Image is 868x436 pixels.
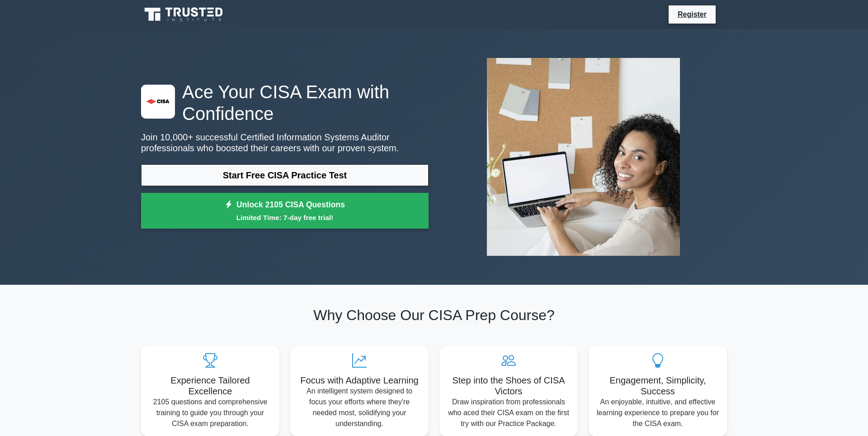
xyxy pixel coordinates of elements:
[297,386,421,429] p: An intelligent system designed to focus your efforts where they're needed most, solidifying your ...
[672,9,712,20] a: Register
[447,397,571,429] p: Draw inspiration from professionals who aced their CISA exam on the first try with our Practice P...
[297,375,421,386] h5: Focus with Adaptive Learning
[596,397,720,429] p: An enjoyable, intuitive, and effective learning experience to prepare you for the CISA exam.
[148,397,272,429] p: 2105 questions and comprehensive training to guide you through your CISA exam preparation.
[141,307,727,324] h2: Why Choose Our CISA Prep Course?
[447,375,571,397] h5: Step into the Shoes of CISA Victors
[141,164,429,186] a: Start Free CISA Practice Test
[141,81,429,125] h1: Ace Your CISA Exam with Confidence
[596,375,720,397] h5: Engagement, Simplicity, Success
[141,193,429,229] a: Unlock 2105 CISA QuestionsLimited Time: 7-day free trial!
[141,132,429,153] p: Join 10,000+ successful Certified Information Systems Auditor professionals who boosted their car...
[148,375,272,397] h5: Experience Tailored Excellence
[152,212,417,223] small: Limited Time: 7-day free trial!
